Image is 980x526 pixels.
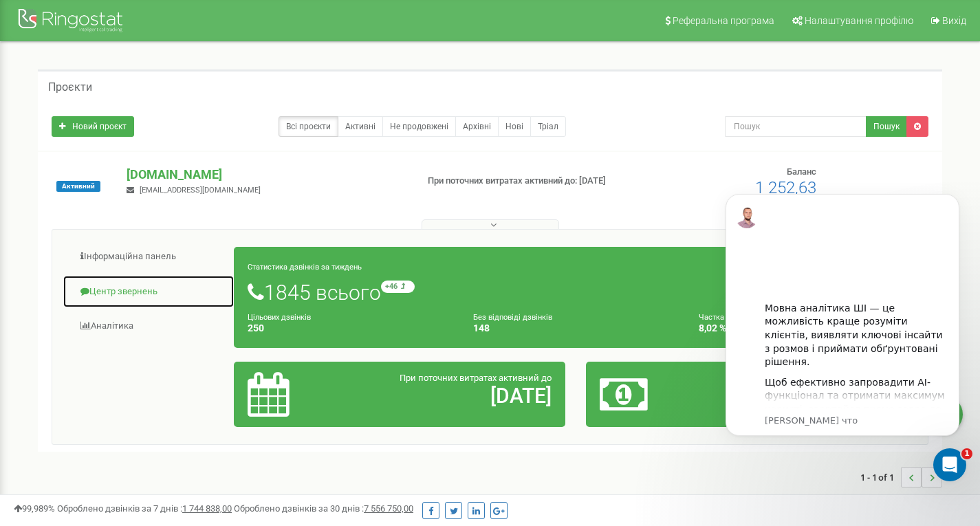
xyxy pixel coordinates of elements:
span: Реферальна програма [673,15,774,26]
span: [EMAIL_ADDRESS][DOMAIN_NAME] [140,186,261,195]
a: Центр звернень [63,275,235,309]
a: Всі проєкти [279,116,338,137]
h1: 1845 всього [248,281,904,304]
iframe: Intercom live chat [933,448,966,481]
a: Не продовжені [382,116,456,137]
small: Цільових дзвінків [248,313,311,322]
a: Аналiтика [63,309,235,343]
a: Тріал [530,116,566,137]
h4: 8,02 % [699,323,904,333]
a: Архівні [455,116,499,137]
small: +46 [381,281,415,293]
h4: 148 [473,323,678,333]
h2: [DATE] [356,384,552,407]
a: Активні [338,116,383,137]
a: Нові [498,116,531,137]
span: Налаштування профілю [805,15,913,26]
span: При поточних витратах активний до [400,373,552,383]
small: Частка пропущених дзвінків [699,313,800,322]
iframe: Intercom notifications сообщение [705,173,980,489]
span: Активний [56,181,100,192]
span: 1 [961,448,972,459]
span: 99,989% [14,503,55,514]
p: [DOMAIN_NAME] [127,166,405,184]
u: 1 744 838,00 [182,503,232,514]
span: Оброблено дзвінків за 30 днів : [234,503,413,514]
small: Без відповіді дзвінків [473,313,552,322]
small: Статистика дзвінків за тиждень [248,263,362,272]
input: Пошук [725,116,867,137]
a: Новий проєкт [52,116,134,137]
a: Інформаційна панель [63,240,235,274]
span: Оброблено дзвінків за 7 днів : [57,503,232,514]
u: 7 556 750,00 [364,503,413,514]
p: При поточних витратах активний до: [DATE] [428,175,631,188]
button: Пошук [866,116,907,137]
h5: Проєкти [48,81,92,94]
span: Баланс [787,166,816,177]
span: Вихід [942,15,966,26]
h4: 250 [248,323,453,333]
